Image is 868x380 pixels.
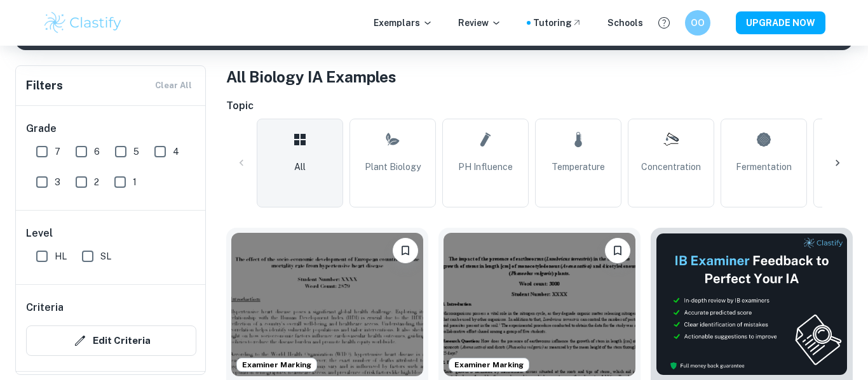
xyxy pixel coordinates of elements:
[641,160,701,174] span: Concentration
[55,249,67,263] span: HL
[43,10,123,36] img: Clastify logo
[26,325,196,356] button: Edit Criteria
[237,359,316,370] span: Examiner Marking
[449,359,529,370] span: Examiner Marking
[226,65,853,88] h1: All Biology IA Examples
[294,160,306,174] span: All
[94,145,100,159] span: 6
[607,16,643,30] a: Schools
[55,145,60,159] span: 7
[365,160,421,174] span: Plant Biology
[100,249,111,263] span: SL
[26,300,64,315] h6: Criteria
[133,145,139,159] span: 5
[653,12,675,34] button: Help and Feedback
[656,233,848,376] img: Thumbnail
[393,238,418,263] button: Bookmark
[26,77,63,95] h6: Filters
[736,11,825,34] button: UPGRADE NOW
[26,226,196,241] h6: Level
[605,238,630,263] button: Bookmark
[552,160,605,174] span: Temperature
[374,16,433,30] p: Exemplars
[691,16,705,30] h6: OO
[173,145,179,159] span: 4
[736,160,792,174] span: Fermentation
[533,16,582,30] a: Tutoring
[458,160,513,174] span: pH Influence
[94,175,99,189] span: 2
[444,233,635,376] img: Biology IA example thumbnail: How does the presence of earthworms infl
[231,233,423,376] img: Biology IA example thumbnail: What is the effect of the socio-economic
[458,16,501,30] p: Review
[133,175,137,189] span: 1
[685,10,710,36] button: OO
[26,121,196,136] h6: Grade
[226,98,853,114] h6: Topic
[55,175,60,189] span: 3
